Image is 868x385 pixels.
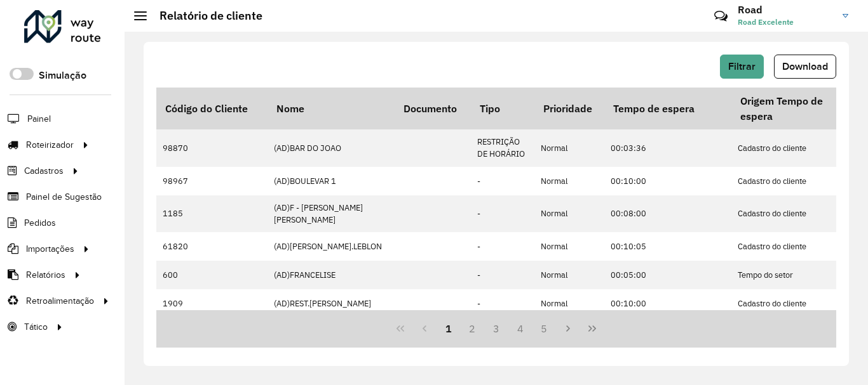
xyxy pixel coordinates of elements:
[731,195,858,232] td: Cadastro do cliente
[580,316,604,341] button: Last Page
[437,316,461,341] button: 1
[24,164,64,178] span: Cadastros
[26,242,74,256] span: Importações
[268,261,395,289] td: (AD)FRANCELISE
[26,138,74,152] span: Roteirizador
[156,195,268,232] td: 1185
[731,129,858,166] td: Cadastro do cliente
[534,195,604,232] td: Normal
[24,216,56,230] span: Pedidos
[471,289,534,318] td: -
[26,294,94,308] span: Retroalimentação
[534,88,604,129] th: Prioridade
[604,88,731,129] th: Tempo de espera
[471,167,534,195] td: -
[782,61,828,72] span: Download
[731,232,858,261] td: Cadastro do cliente
[24,320,48,334] span: Tático
[156,88,268,129] th: Código do Cliente
[268,88,395,129] th: Nome
[268,232,395,261] td: (AD)[PERSON_NAME].LEBLON
[534,167,604,195] td: Normal
[27,112,51,126] span: Painel
[268,195,395,232] td: (AD)F - [PERSON_NAME] [PERSON_NAME]
[471,195,534,232] td: -
[534,261,604,289] td: Normal
[471,232,534,261] td: -
[471,88,534,129] th: Tipo
[707,3,735,30] a: Contato Rápido
[268,289,395,318] td: (AD)REST.[PERSON_NAME]
[738,4,833,16] h3: Road
[604,261,731,289] td: 00:05:00
[26,190,102,204] span: Painel de Sugestão
[147,9,262,23] h2: Relatório de cliente
[39,68,86,83] label: Simulação
[268,167,395,195] td: (AD)BOULEVAR 1
[604,167,731,195] td: 00:10:00
[556,316,580,341] button: Next Page
[460,316,484,341] button: 2
[26,268,65,282] span: Relatórios
[471,129,534,166] td: RESTRIÇÃO DE HORÁRIO
[156,261,268,289] td: 600
[731,167,858,195] td: Cadastro do cliente
[774,55,836,79] button: Download
[471,261,534,289] td: -
[532,316,557,341] button: 5
[731,261,858,289] td: Tempo do setor
[534,129,604,166] td: Normal
[508,316,532,341] button: 4
[738,16,833,28] span: Road Excelente
[604,289,731,318] td: 00:10:00
[534,289,604,318] td: Normal
[720,55,764,79] button: Filtrar
[604,129,731,166] td: 00:03:36
[156,289,268,318] td: 1909
[156,129,268,166] td: 98870
[395,88,471,129] th: Documento
[156,232,268,261] td: 61820
[604,195,731,232] td: 00:08:00
[731,88,858,129] th: Origem Tempo de espera
[731,289,858,318] td: Cadastro do cliente
[534,232,604,261] td: Normal
[604,232,731,261] td: 00:10:05
[156,167,268,195] td: 98967
[484,316,508,341] button: 3
[728,61,756,72] span: Filtrar
[268,129,395,166] td: (AD)BAR DO JOAO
